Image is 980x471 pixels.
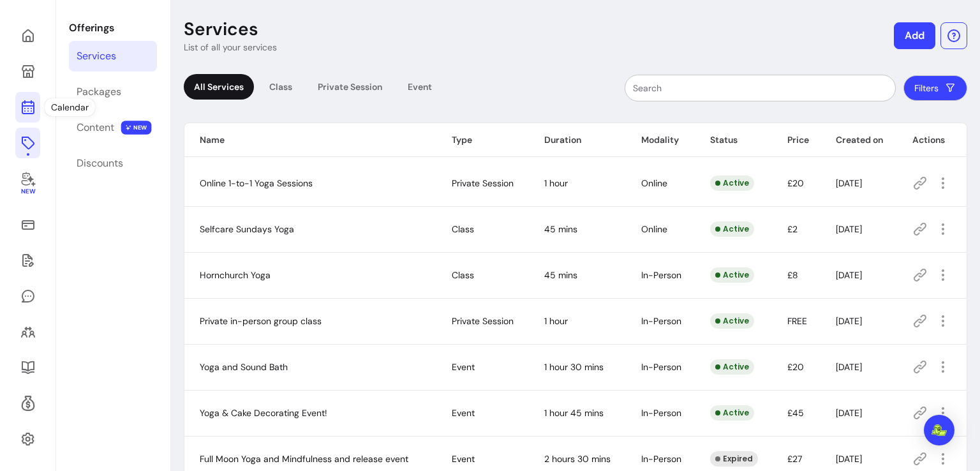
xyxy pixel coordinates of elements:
span: Event [452,361,475,373]
span: 1 hour [544,177,568,189]
span: £20 [787,177,804,189]
span: Hornchurch Yoga [200,269,271,281]
span: NEW [121,121,152,135]
a: New [15,163,40,204]
span: 45 mins [544,269,577,281]
span: 2 hours 30 mins [544,453,611,465]
a: Home [15,20,40,51]
div: Active [710,267,754,283]
a: Calendar [15,92,40,123]
span: [DATE] [836,223,862,235]
span: Full Moon Yoga and Mindfulness and release event [200,453,408,465]
span: Yoga & Cake Decorating Event! [200,407,327,419]
button: Add [894,22,935,49]
span: £20 [787,361,804,373]
span: FREE [787,315,807,327]
a: Settings [15,424,40,454]
span: In-Person [641,361,681,373]
p: Services [184,18,258,41]
span: New [20,188,34,196]
span: In-Person [641,407,681,419]
div: Active [710,221,754,237]
a: Services [69,41,157,71]
span: [DATE] [836,269,862,281]
span: Private Session [452,177,514,189]
a: Content NEW [69,112,157,143]
a: Packages [69,77,157,107]
th: Status [695,123,772,157]
th: Duration [529,123,626,157]
span: 1 hour [544,315,568,327]
p: List of all your services [184,41,277,54]
a: My Page [15,56,40,87]
a: Offerings [15,128,40,158]
div: Class [259,74,302,100]
span: [DATE] [836,453,862,465]
span: [DATE] [836,407,862,419]
div: Expired [710,451,758,467]
div: Active [710,405,754,421]
span: In-Person [641,453,681,465]
span: In-Person [641,269,681,281]
span: Event [452,407,475,419]
div: Active [710,313,754,329]
a: Sales [15,209,40,240]
div: Packages [77,84,121,100]
span: Private in-person group class [200,315,322,327]
span: £2 [787,223,798,235]
span: In-Person [641,315,681,327]
span: Online [641,223,667,235]
span: £8 [787,269,798,281]
div: Active [710,176,754,191]
div: Private Session [308,74,392,100]
span: Yoga and Sound Bath [200,361,288,373]
span: Class [452,269,474,281]
span: 1 hour 30 mins [544,361,604,373]
a: Refer & Earn [15,388,40,419]
th: Actions [897,123,967,157]
span: Selfcare Sundays Yoga [200,223,294,235]
div: Services [77,49,116,64]
input: Search [633,82,887,94]
th: Type [436,123,529,157]
span: [DATE] [836,177,862,189]
a: Discounts [69,148,157,179]
span: £45 [787,407,804,419]
a: Resources [15,352,40,383]
div: Active [710,359,754,375]
span: Online [641,177,667,189]
span: 1 hour 45 mins [544,407,604,419]
button: Filters [903,75,967,101]
span: Class [452,223,474,235]
div: Open Intercom Messenger [924,415,954,445]
span: [DATE] [836,361,862,373]
div: Event [397,74,442,100]
span: Private Session [452,315,514,327]
div: Content [77,120,114,135]
span: Event [452,453,475,465]
a: My Messages [15,281,40,311]
th: Price [772,123,820,157]
p: Offerings [69,20,157,36]
th: Modality [626,123,695,157]
div: Calendar [45,98,95,116]
th: Name [184,123,436,157]
span: Online 1-to-1 Yoga Sessions [200,177,313,189]
span: [DATE] [836,315,862,327]
div: All Services [184,74,254,100]
th: Created on [820,123,897,157]
span: £27 [787,453,802,465]
a: Waivers [15,245,40,276]
span: 45 mins [544,223,577,235]
a: Clients [15,317,40,347]
div: Discounts [77,156,123,171]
